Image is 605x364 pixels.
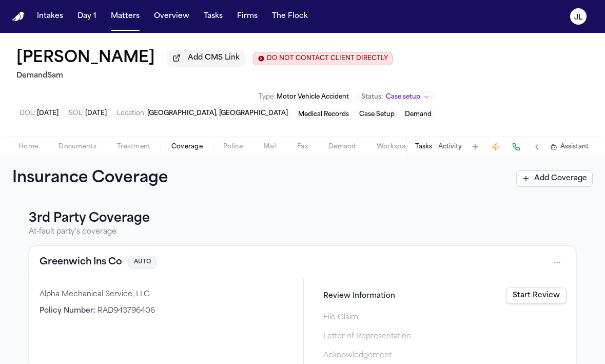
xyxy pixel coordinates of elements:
button: Change status from Case setup [356,91,435,103]
div: Steps [309,284,571,364]
h1: Insurance Coverage [12,169,191,188]
img: Finch Logo [12,12,25,22]
span: Coverage [171,143,203,151]
button: Add Task [468,140,482,154]
span: Location : [117,110,146,117]
button: Tasks [200,7,227,26]
span: Case setup [386,93,420,101]
span: Letter of Representation [323,331,411,342]
span: Review Information [323,291,395,301]
span: Demand [328,143,356,151]
span: AUTO [128,256,157,270]
span: Motor Vehicle Accident [277,94,349,100]
span: Treatment [117,143,151,151]
p: At-fault party's coverage [29,227,576,237]
span: Fax [297,143,308,151]
span: Case Setup [359,111,395,118]
button: Edit Type: Motor Vehicle Accident [256,92,352,102]
span: SOL : [69,110,84,117]
button: Tasks [415,143,432,151]
span: Home [18,143,38,151]
button: The Flock [268,7,312,26]
button: Overview [150,7,193,26]
button: Add CMS Link [167,50,245,66]
h3: 3rd Party Coverage [29,210,576,227]
button: Edit service: Demand [402,109,435,120]
button: Day 1 [73,7,101,26]
span: Demand [405,111,432,118]
button: Edit SOL: 2026-09-05 [66,107,110,120]
a: Start Review [506,288,567,304]
div: Alpha Mechanical Service, LLC [40,290,292,300]
span: Documents [58,143,96,151]
button: Intakes [33,7,67,26]
button: Create Immediate Task [489,140,503,154]
button: Activity [438,143,462,151]
button: Matters [107,7,144,26]
span: Policy Number : [40,307,95,315]
span: Add CMS Link [188,53,240,63]
button: Edit Location: Louisville, KY [114,107,291,120]
span: Medical Records [298,111,349,118]
span: Assistant [560,143,589,151]
span: DO NOT CONTACT CLIENT DIRECTLY [267,54,388,63]
span: [DATE] [85,110,107,117]
button: Edit service: Medical Records [295,109,352,120]
button: Make a Call [509,140,523,154]
span: Status: [361,93,383,101]
span: Mail [263,143,277,151]
a: Home [12,12,25,22]
button: Add Coverage [516,170,593,187]
span: Police [223,143,243,151]
span: [DATE] [37,110,58,117]
button: Firms [233,7,262,26]
button: Open actions [549,254,565,271]
span: File Claim [323,312,358,323]
span: [GEOGRAPHIC_DATA], [GEOGRAPHIC_DATA] [147,110,288,117]
h2: DemandSam [16,70,393,82]
button: View coverage details [40,255,122,270]
button: Assistant [550,143,589,151]
span: Workspaces [377,143,416,151]
span: Type : [259,94,275,100]
button: Edit service: Case Setup [356,109,398,120]
button: Edit matter name [16,49,155,68]
button: Edit DOL: 2025-09-05 [16,107,62,120]
span: Acknowledgement [323,350,392,361]
span: RAD943796406 [97,307,155,315]
button: Edit client contact restriction [253,52,393,65]
span: DOL : [19,110,35,117]
h1: [PERSON_NAME] [16,49,155,68]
